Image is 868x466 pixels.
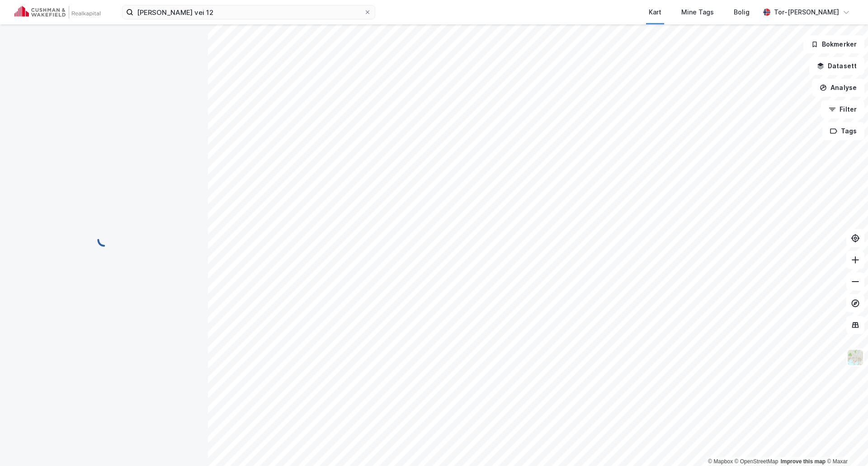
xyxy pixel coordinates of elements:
[823,423,868,466] iframe: Chat Widget
[847,349,864,366] img: Z
[821,100,864,118] button: Filter
[649,7,661,18] div: Kart
[708,458,733,465] a: Mapbox
[133,5,364,19] input: Søk på adresse, matrikkel, gårdeiere, leietakere eller personer
[14,6,100,19] img: cushman-wakefield-realkapital-logo.202ea83816669bd177139c58696a8fa1.svg
[823,423,868,466] div: Kontrollprogram for chat
[803,35,864,53] button: Bokmerker
[781,458,826,465] a: Improve this map
[97,233,111,247] img: spinner.a6d8c91a73a9ac5275cf975e30b51cfb.svg
[774,7,839,18] div: Tor-[PERSON_NAME]
[735,458,778,465] a: OpenStreetMap
[809,57,864,75] button: Datasett
[681,7,714,18] div: Mine Tags
[812,79,864,97] button: Analyse
[734,7,750,18] div: Bolig
[822,122,864,140] button: Tags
